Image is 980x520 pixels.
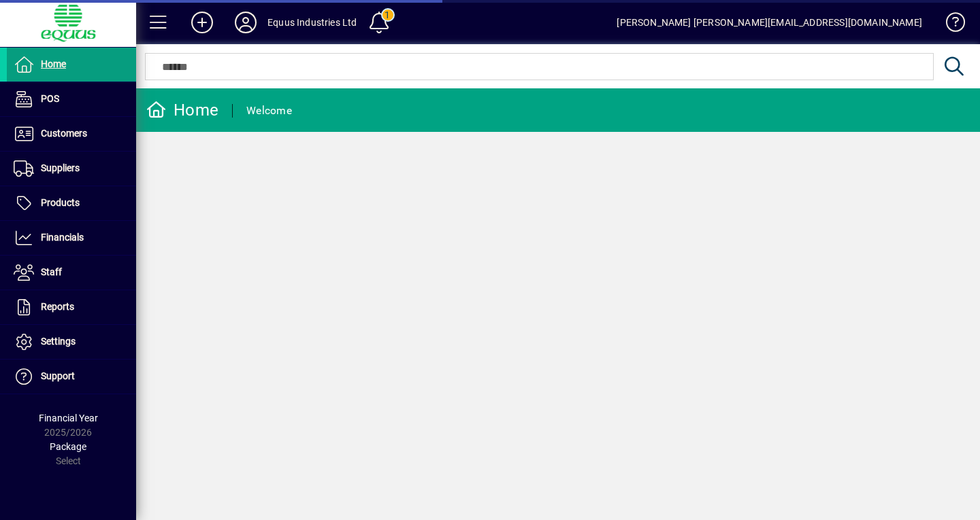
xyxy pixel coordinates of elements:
[7,256,136,290] a: Staff
[7,290,136,324] a: Reports
[7,325,136,359] a: Settings
[41,162,80,173] span: Suppliers
[41,58,66,69] span: Home
[180,10,224,35] button: Add
[224,10,267,35] button: Profile
[246,100,292,122] div: Welcome
[41,197,80,208] span: Products
[617,12,922,33] div: [PERSON_NAME] [PERSON_NAME][EMAIL_ADDRESS][DOMAIN_NAME]
[7,117,136,151] a: Customers
[41,336,76,347] span: Settings
[41,128,87,139] span: Customers
[7,186,136,220] a: Products
[146,99,218,121] div: Home
[7,82,136,116] a: POS
[41,93,59,104] span: POS
[7,152,136,186] a: Suppliers
[41,266,62,277] span: Staff
[41,301,74,312] span: Reports
[41,370,75,381] span: Support
[7,360,136,394] a: Support
[41,232,84,243] span: Financials
[267,12,357,33] div: Equus Industries Ltd
[50,441,86,452] span: Package
[39,413,98,423] span: Financial Year
[7,221,136,255] a: Financials
[936,3,963,47] a: Knowledge Base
